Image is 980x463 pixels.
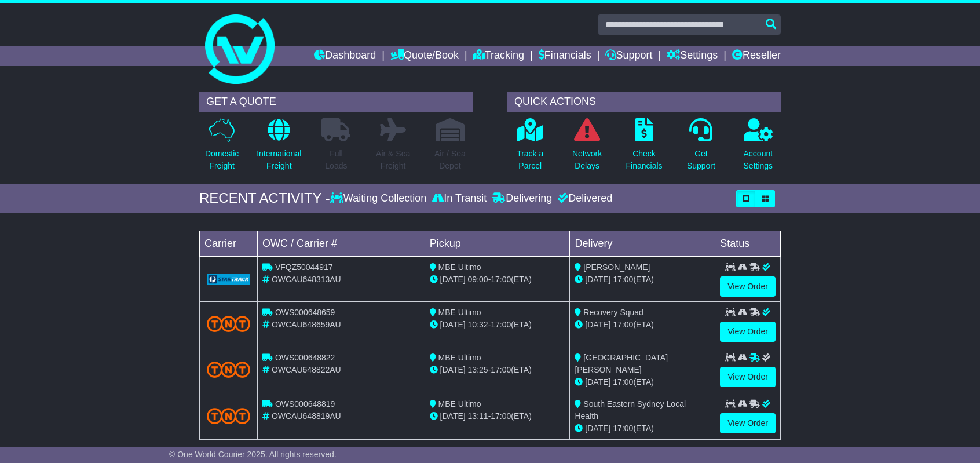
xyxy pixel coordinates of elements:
[275,399,335,409] span: OWS000648819
[583,308,643,317] span: Recovery Squad
[440,275,466,284] span: [DATE]
[200,231,258,256] td: Carrier
[430,410,565,422] div: - (ETA)
[575,422,710,435] div: (ETA)
[720,367,776,387] a: View Order
[720,322,776,342] a: View Order
[720,413,776,433] a: View Order
[585,275,610,284] span: [DATE]
[570,231,715,256] td: Delivery
[572,118,602,178] a: NetworkDelays
[613,377,633,387] span: 17:00
[575,274,710,286] div: (ETA)
[720,276,776,297] a: View Order
[199,92,473,112] div: GET A QUOTE
[272,320,341,329] span: OWCAU648659AU
[438,353,481,362] span: MBE Ultimo
[207,316,250,331] img: TNT_Domestic.png
[744,148,773,172] p: Account Settings
[204,118,239,178] a: DomesticFreight
[613,424,633,433] span: 17:00
[272,411,341,421] span: OWCAU648819AU
[207,408,250,424] img: TNT_Domestic.png
[275,263,333,272] span: VFQZ50044917
[516,118,544,178] a: Track aParcel
[169,450,337,459] span: © One World Courier 2025. All rights reserved.
[585,377,610,387] span: [DATE]
[491,365,511,374] span: 17:00
[440,320,466,329] span: [DATE]
[314,46,376,66] a: Dashboard
[491,275,511,284] span: 17:00
[468,365,488,374] span: 13:25
[626,118,663,178] a: CheckFinancials
[575,319,710,331] div: (ETA)
[275,308,335,317] span: OWS000648659
[613,275,633,284] span: 17:00
[468,275,488,284] span: 09:00
[256,118,302,178] a: InternationalFreight
[583,263,650,272] span: [PERSON_NAME]
[732,46,781,66] a: Reseller
[430,364,565,376] div: - (ETA)
[434,148,466,172] p: Air / Sea Depot
[430,319,565,331] div: - (ETA)
[207,274,250,285] img: GetCarrierServiceLogo
[473,46,524,66] a: Tracking
[438,263,481,272] span: MBE Ultimo
[468,320,488,329] span: 10:32
[440,365,466,374] span: [DATE]
[438,399,481,409] span: MBE Ultimo
[275,353,335,362] span: OWS000648822
[430,274,565,286] div: - (ETA)
[555,192,612,205] div: Delivered
[575,353,668,374] span: [GEOGRAPHIC_DATA][PERSON_NAME]
[321,148,350,172] p: Full Loads
[205,148,239,172] p: Domestic Freight
[686,118,716,178] a: GetSupport
[572,148,602,172] p: Network Delays
[491,411,511,421] span: 17:00
[613,320,633,329] span: 17:00
[376,148,410,172] p: Air & Sea Freight
[330,192,429,205] div: Waiting Collection
[489,192,555,205] div: Delivering
[507,92,781,112] div: QUICK ACTIONS
[425,231,570,256] td: Pickup
[491,320,511,329] span: 17:00
[605,46,652,66] a: Support
[199,190,330,207] div: RECENT ACTIVITY -
[429,192,489,205] div: In Transit
[626,148,663,172] p: Check Financials
[539,46,591,66] a: Financials
[575,399,686,421] span: South Eastern Sydney Local Health
[258,231,425,256] td: OWC / Carrier #
[390,46,459,66] a: Quote/Book
[438,308,481,317] span: MBE Ultimo
[585,424,610,433] span: [DATE]
[257,148,301,172] p: International Freight
[575,376,710,388] div: (ETA)
[440,411,466,421] span: [DATE]
[687,148,715,172] p: Get Support
[517,148,543,172] p: Track a Parcel
[468,411,488,421] span: 13:11
[715,231,781,256] td: Status
[743,118,774,178] a: AccountSettings
[667,46,718,66] a: Settings
[272,275,341,284] span: OWCAU648313AU
[585,320,610,329] span: [DATE]
[272,365,341,374] span: OWCAU648822AU
[207,362,250,377] img: TNT_Domestic.png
